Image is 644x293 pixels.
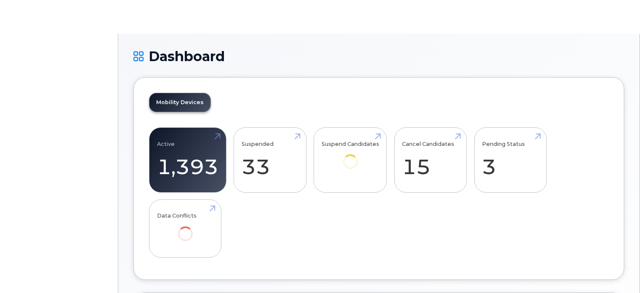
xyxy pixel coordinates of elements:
a: Data Conflicts [157,204,214,253]
a: Pending Status 3 [482,132,539,188]
a: Active 1,393 [157,132,218,188]
a: Suspended 33 [242,132,298,188]
a: Suspend Candidates [322,132,379,181]
h1: Dashboard [133,49,624,64]
a: Mobility Devices [149,93,210,112]
a: Cancel Candidates 15 [402,132,459,188]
